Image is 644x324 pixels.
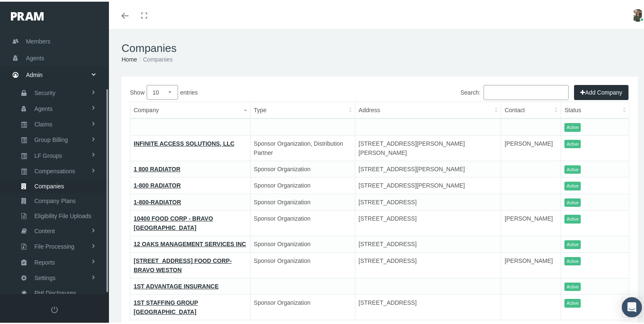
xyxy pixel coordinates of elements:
span: Active [564,281,581,290]
span: Active [564,180,581,189]
a: 1 800 RADIATOR [134,164,181,171]
td: [STREET_ADDRESS] [355,209,501,234]
a: 1-800-RADIATOR [134,197,181,204]
div: Open Intercom Messenger [622,296,642,316]
td: [STREET_ADDRESS] [355,251,501,276]
td: [STREET_ADDRESS] [355,234,501,251]
span: Active [564,121,581,130]
a: Home [122,54,137,61]
span: Company Plans [34,192,76,206]
span: Active [564,297,581,306]
span: Active [564,164,581,172]
td: [STREET_ADDRESS][PERSON_NAME] [355,176,501,193]
td: Sponsor Organization [250,159,355,176]
span: Claims [34,116,52,130]
td: [STREET_ADDRESS] [355,192,501,209]
li: Companies [137,53,173,62]
span: Eligibility File Uploads [34,207,91,221]
a: 1ST ADVANTAGE INSURANCE [134,281,219,288]
a: 1-800 RADIATOR [134,180,181,187]
span: Group Billing [34,131,68,145]
span: PHI Disclosures [34,284,76,298]
span: Active [564,213,581,222]
input: Search: [484,83,569,98]
span: Companies [34,177,64,192]
td: Sponsor Organization, Distribution Partner [250,134,355,159]
th: Contact: activate to sort column ascending [501,100,561,117]
th: Address: activate to sort column ascending [355,100,501,117]
th: Status: activate to sort column ascending [561,100,629,117]
td: [PERSON_NAME] [501,251,561,276]
a: 12 OAKS MANAGEMENT SERVICES INC [134,239,246,246]
img: PRAM_20_x_78.png [11,10,44,19]
span: Active [564,197,581,206]
select: Showentries [147,83,178,98]
td: [STREET_ADDRESS] [355,293,501,319]
span: File Processing [34,238,75,252]
td: [PERSON_NAME] [501,209,561,234]
td: Sponsor Organization [250,209,355,234]
label: Search: [460,83,569,98]
td: [STREET_ADDRESS][PERSON_NAME] [355,159,501,176]
h1: Companies [122,40,638,53]
td: [STREET_ADDRESS][PERSON_NAME][PERSON_NAME] [355,134,501,159]
span: Agents [34,100,53,114]
span: Agents [26,49,44,64]
span: LF Groups [34,147,62,161]
span: Admin [26,65,43,81]
td: [PERSON_NAME] [501,134,561,159]
button: Add Company [574,83,628,98]
a: 1ST STAFFING GROUP [GEOGRAPHIC_DATA] [134,298,198,314]
span: Members [26,32,50,48]
span: Compensations [34,162,75,177]
a: INFINITE ACCESS SOLUTIONS, LLC [134,139,235,145]
span: Active [564,255,581,264]
th: Type: activate to sort column ascending [250,100,355,117]
span: Active [564,239,581,247]
a: [STREET_ADDRESS] FOOD CORP-BRAVO WESTON [134,256,232,272]
td: Sponsor Organization [250,293,355,319]
span: Security [34,84,56,98]
span: Settings [34,269,56,283]
span: Reports [34,254,55,268]
td: Sponsor Organization [250,234,355,251]
td: Sponsor Organization [250,176,355,193]
img: S_Profile_Picture_15372.jpg [631,8,644,20]
td: Sponsor Organization [250,251,355,276]
label: Show entries [130,83,380,98]
a: 10400 FOOD CORP - BRAVO [GEOGRAPHIC_DATA] [134,213,213,229]
span: Content [34,222,55,237]
td: Sponsor Organization [250,192,355,209]
span: Active [564,138,581,147]
th: Company: activate to sort column descending [130,100,250,117]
